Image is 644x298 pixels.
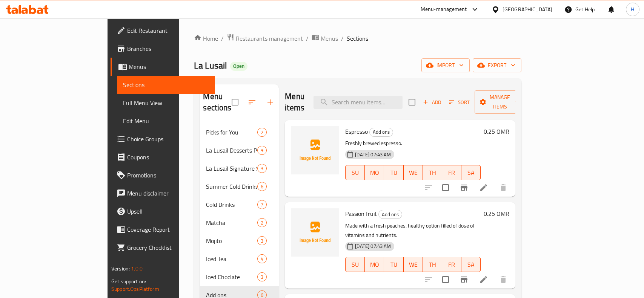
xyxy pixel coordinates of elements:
span: 2 [258,219,266,226]
div: Mojito3 [200,232,279,250]
span: Menus [129,62,209,71]
div: La Lusail Signature Sweets3 [200,159,279,177]
button: Add section [261,93,279,111]
span: Sections [347,34,368,43]
div: items [257,164,267,173]
span: Branches [127,44,209,53]
a: Sections [117,76,215,94]
a: Menu disclaimer [111,184,215,202]
span: Sort sections [243,93,261,111]
span: 1.0.0 [131,264,143,274]
span: Get support on: [111,277,146,286]
a: Edit menu item [479,183,488,192]
div: items [257,128,267,137]
div: Cold Drinks [206,200,257,209]
div: Add ons [378,210,402,219]
button: FR [442,257,461,272]
span: 3 [258,274,266,281]
span: import [427,61,464,70]
p: Made with a fresh peaches, healthy option filled of dose of vitamins and nutrients. [345,221,481,240]
span: Add ons [379,210,402,219]
span: Menu disclaimer [127,189,209,198]
img: Passion fruit [291,208,339,257]
a: Choice Groups [111,130,215,148]
a: Edit Restaurant [111,21,215,40]
input: search [314,96,403,109]
span: Iced Tea [206,254,257,263]
span: Restaurants management [236,34,303,43]
span: [DATE] 07:43 AM [352,151,394,158]
a: Full Menu View [117,94,215,112]
span: Choice Groups [127,134,209,144]
a: Edit Menu [117,112,215,130]
span: Full Menu View [123,98,209,107]
span: Promotions [127,171,209,180]
span: Passion fruit [345,208,377,219]
span: 3 [258,237,266,245]
span: Version: [111,264,130,274]
span: Upsell [127,207,209,216]
li: / [306,34,309,43]
span: Sort items [444,96,475,108]
span: Sections [123,80,209,89]
div: items [257,272,267,281]
a: Restaurants management [227,34,303,43]
button: import [421,58,470,72]
span: 3 [258,165,266,172]
span: H [631,5,634,14]
span: Sort [449,98,470,107]
button: FR [442,165,461,180]
span: Coverage Report [127,225,209,234]
span: Add [422,98,442,107]
button: Sort [447,96,472,108]
button: delete [494,270,512,289]
span: Manage items [481,93,519,112]
span: Open [230,63,247,69]
div: La Lusail Signature Sweets [206,164,257,173]
button: MO [365,165,384,180]
div: Iced Tea4 [200,250,279,268]
h2: Menu items [285,91,304,113]
button: Branch-specific-item [455,179,473,197]
span: TH [426,259,439,270]
span: SA [464,167,478,178]
button: TH [423,165,442,180]
button: export [473,58,521,72]
div: items [257,146,267,155]
div: Menu-management [421,5,467,14]
button: SU [345,257,365,272]
span: Picks for You [206,128,257,137]
li: / [341,34,344,43]
span: Select to update [438,180,453,196]
div: La Lusail Desserts Perfect for Occasions9 [200,141,279,159]
span: TU [387,259,400,270]
div: items [257,218,267,227]
span: Espresso [345,126,368,137]
span: SA [464,259,478,270]
p: Freshly brewed espresso. [345,139,481,148]
h6: 0.25 OMR [484,208,509,219]
span: Menus [321,34,338,43]
span: Select all sections [227,94,243,110]
span: 2 [258,129,266,136]
span: Select to update [438,272,453,287]
div: Cold Drinks7 [200,196,279,214]
span: MO [368,259,381,270]
button: WE [404,165,423,180]
a: Menus [312,34,338,43]
span: Iced Choclate [206,272,257,281]
span: Coupons [127,153,209,162]
span: Mojito [206,236,257,245]
a: Promotions [111,166,215,184]
div: [GEOGRAPHIC_DATA] [503,5,552,14]
span: MO [368,167,381,178]
a: Upsell [111,202,215,220]
button: SA [461,257,481,272]
span: 7 [258,201,266,208]
span: Matcha [206,218,257,227]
